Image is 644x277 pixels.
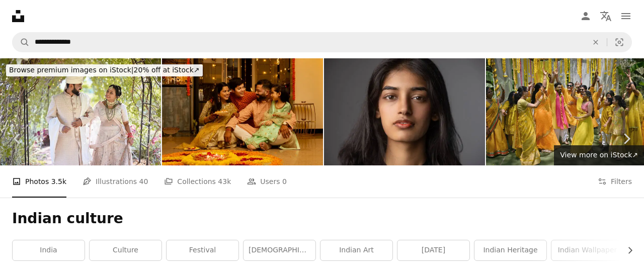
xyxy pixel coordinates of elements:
a: Illustrations 40 [83,165,148,198]
a: [DATE] [397,240,469,260]
button: Clear [585,33,607,52]
a: indian art [320,240,392,260]
span: 0 [282,176,287,187]
button: Search Unsplash [13,33,30,52]
a: Collections 43k [164,165,231,198]
img: Happy Indian Family Celebrating Diwali at Home with Traditional Attire [162,58,323,165]
span: Browse premium images on iStock | [9,66,133,74]
a: Next [609,90,644,187]
button: Menu [616,6,636,26]
button: Visual search [607,33,631,52]
img: Young Indian girl portrait closeup in front of a grey background [324,58,485,165]
a: Home — Unsplash [12,10,24,22]
a: [DEMOGRAPHIC_DATA] [244,240,315,260]
a: Users 0 [247,165,287,198]
a: india [13,240,85,260]
span: 43k [218,176,231,187]
button: Language [596,6,616,26]
button: scroll list to the right [621,240,632,260]
a: Log in / Sign up [576,6,596,26]
a: indian wallpaper [551,240,623,260]
span: 40 [139,176,148,187]
a: culture [90,240,162,260]
h1: Indian culture [12,210,632,228]
a: festival [167,240,238,260]
button: Filters [598,165,632,198]
form: Find visuals sitewide [12,32,632,52]
a: View more on iStock↗ [554,145,644,165]
a: indian heritage [474,240,546,260]
span: 20% off at iStock ↗ [9,66,200,74]
span: View more on iStock ↗ [560,151,638,159]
